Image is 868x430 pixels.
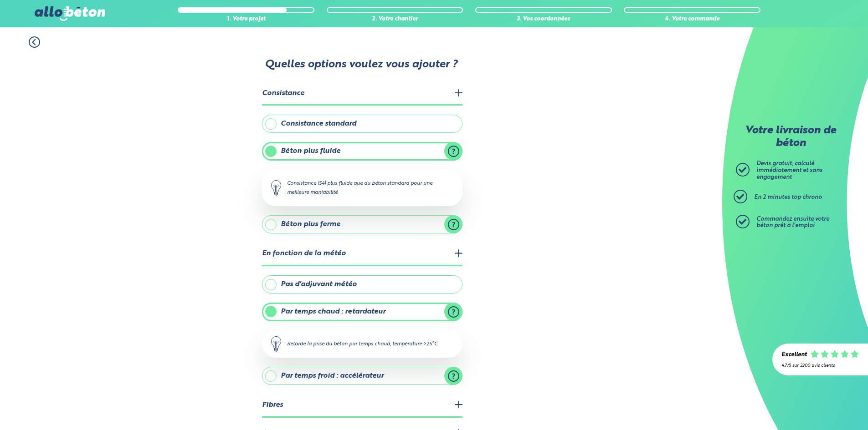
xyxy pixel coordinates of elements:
[262,275,462,293] label: Pas d'adjuvant météo
[262,142,462,160] label: Béton plus fluide
[327,16,463,23] div: 2. Votre chantier
[262,330,462,358] div: Retarde la prise du béton par temps chaud, température >25°C
[738,125,843,150] p: Votre livraison de béton
[754,194,822,200] span: En 2 minutes top chrono
[262,243,462,266] legend: En fonction de la météo
[624,16,760,23] div: 4. Votre commande
[262,215,462,233] label: Béton plus ferme
[781,352,807,359] div: Excellent
[261,59,462,71] p: Quelles options voulez vous ajouter ?
[756,216,829,229] span: Commandez ensuite votre béton prêt à l'emploi
[475,16,612,23] div: 3. Vos coordonnées
[35,6,105,21] img: allobéton
[262,170,462,206] div: Consistance (S4) plus fluide que du béton standard pour une meilleure maniabilité
[756,161,822,180] span: Devis gratuit, calculé immédiatement et sans engagement
[262,82,462,106] legend: Consistance
[781,363,859,368] div: 4.7/5 sur 2300 avis clients
[787,395,858,420] iframe: Help widget launcher
[262,367,462,385] label: Par temps froid : accélérateur
[262,303,462,321] label: Par temps chaud : retardateur
[262,394,462,417] legend: Fibres
[262,115,462,133] label: Consistance standard
[178,16,314,23] div: 1. Votre projet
